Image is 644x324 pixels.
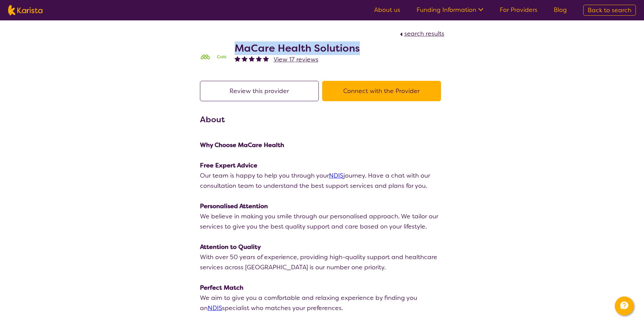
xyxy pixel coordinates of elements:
p: We aim to give you a comfortable and relaxing experience by finding you an specialist who matches... [200,293,444,313]
p: We believe in making you smile through our personalised approach. We tailor our services to give ... [200,211,444,232]
a: NDIS [208,304,222,312]
a: For Providers [500,6,537,14]
strong: Personalised Attention [200,202,268,210]
img: fullstar [256,56,262,61]
a: search results [398,30,444,38]
a: About us [374,6,400,14]
strong: Why Choose MaCare Health [200,141,284,149]
img: fullstar [249,56,255,61]
a: NDIS [329,172,343,180]
p: Our team is happy to help you through your journey. Have a chat with our consultation team to und... [200,170,444,191]
span: search results [404,30,444,38]
strong: Perfect Match [200,284,243,292]
a: Review this provider [200,87,322,95]
a: Blog [554,6,567,14]
button: Review this provider [200,81,319,101]
span: Back to search [588,6,631,14]
p: With over 50 years of experience, providing high-quality support and healthcare services across [... [200,252,444,272]
a: Back to search [583,5,636,16]
img: mgttalrdbt23wl6urpfy.png [200,54,227,61]
img: Karista logo [8,5,42,15]
a: Connect with the Provider [322,87,444,95]
span: View 17 reviews [274,55,318,64]
strong: Attention to Quality [200,243,261,251]
a: View 17 reviews [274,54,318,65]
strong: Free Expert Advice [200,161,257,169]
img: fullstar [263,56,269,61]
h2: MaCare Health Solutions [235,42,360,54]
img: fullstar [242,56,247,61]
button: Channel Menu [615,296,634,316]
a: Funding Information [417,6,483,14]
img: fullstar [235,56,240,61]
h3: About [200,113,444,126]
button: Connect with the Provider [322,81,441,101]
